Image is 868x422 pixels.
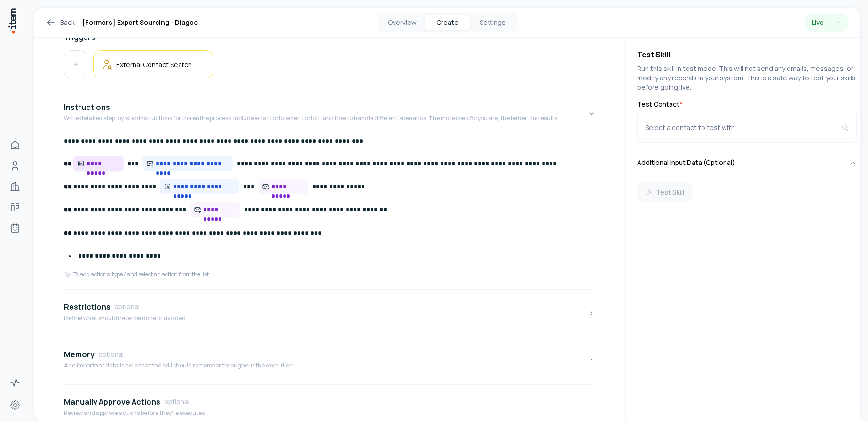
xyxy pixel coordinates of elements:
div: To add actions, type / and select an action from the list. [64,271,210,278]
div: Select a contact to test with... [645,123,841,133]
span: optional [114,302,140,312]
h5: External Contact Search [116,60,192,69]
div: InstructionsWrite detailed step-by-step instructions for the entire process. Include what to do, ... [64,133,595,286]
div: Triggers [64,50,595,86]
h4: Manually Approve Actions [64,396,160,407]
p: Run this skill in test mode. This will not send any emails, messages, or modify any records in yo... [637,64,857,92]
a: People [6,156,24,175]
p: Write detailed step-by-step instructions for the entire process. Include what to do, when to do i... [64,115,559,122]
button: Create [425,15,470,30]
a: Settings [6,396,24,414]
a: Home [6,136,24,155]
span: optional [164,397,189,406]
button: InstructionsWrite detailed step-by-step instructions for the entire process. Include what to do, ... [64,94,595,133]
a: Deals [6,198,24,217]
button: Settings [470,15,515,30]
button: MemoryoptionalAdd important details here that the skill should remember throughout the execution. [64,341,595,381]
label: Test Contact [637,100,857,109]
h4: Memory [64,349,95,360]
img: Item Brain Logo [8,8,17,34]
span: optional [98,350,124,359]
p: Review and approve actions before they're executed. [64,409,207,417]
a: Agents [6,219,24,237]
h4: Test Skill [637,49,857,60]
h4: Instructions [64,102,110,113]
a: Activity [6,373,24,392]
p: Add important details here that the skill should remember throughout the execution. [64,362,294,369]
h1: [Formers] Expert Sourcing - Diageo [82,17,198,28]
button: Additional Input Data (Optional) [637,150,857,175]
p: Define what should never be done or avoided. [64,314,187,322]
button: Overview [379,15,425,30]
h4: Restrictions [64,301,110,313]
a: Back [45,17,75,28]
a: Companies [6,177,24,196]
button: RestrictionsoptionalDefine what should never be done or avoided. [64,294,595,333]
